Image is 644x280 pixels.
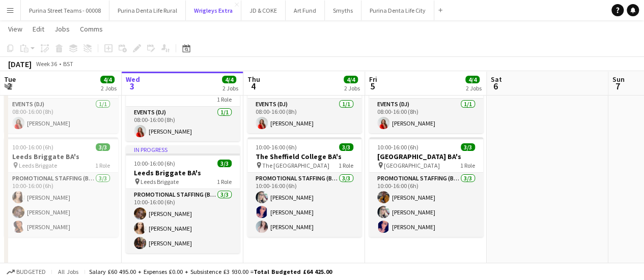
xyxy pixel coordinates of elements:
button: JD & COKE [241,1,286,20]
button: Purina Street Teams - 00008 [21,1,109,20]
button: Purina Denta Life Rural [109,1,186,20]
app-card-role: Events (DJ)1/108:00-16:00 (8h)[PERSON_NAME] [126,107,240,141]
button: Art Fund [286,1,325,20]
app-job-card: 10:00-16:00 (6h)3/3The Sheffield College BA's The [GEOGRAPHIC_DATA]1 RolePromotional Staffing (Br... [247,137,361,237]
div: [DATE] [8,59,32,69]
app-card-role: Promotional Staffing (Brand Ambassadors)3/310:00-16:00 (6h)[PERSON_NAME][PERSON_NAME][PERSON_NAME] [247,173,361,237]
div: BST [63,60,73,68]
span: Tue [4,75,16,84]
span: The [GEOGRAPHIC_DATA] [262,162,329,169]
span: 10:00-16:00 (6h) [256,143,297,151]
div: 2 Jobs [344,84,360,92]
span: 1 Role [460,162,475,169]
h3: Leeds Briggate BA's [126,168,240,177]
span: Total Budgeted £64 425.00 [254,268,332,275]
a: Comms [76,22,107,36]
span: 6 [489,80,502,92]
div: 2 Jobs [101,84,117,92]
span: 4/4 [465,76,480,83]
span: [GEOGRAPHIC_DATA] [384,162,440,169]
span: 10:00-16:00 (6h) [377,143,418,151]
span: Wed [126,75,140,84]
span: 5 [368,80,377,92]
button: Wrigleys Extra [186,1,241,20]
app-job-card: 10:00-16:00 (6h)3/3Leeds Briggate BA's Leeds Briggate1 RolePromotional Staffing (Brand Ambassador... [4,137,118,237]
span: Fri [369,75,377,84]
app-card-role: Promotional Staffing (Brand Ambassadors)3/310:00-16:00 (6h)[PERSON_NAME][PERSON_NAME][PERSON_NAME] [369,173,483,237]
span: 7 [611,80,625,92]
app-card-role: Events (DJ)1/108:00-16:00 (8h)[PERSON_NAME] [369,99,483,133]
app-card-role: Events (DJ)1/108:00-16:00 (8h)[PERSON_NAME] [4,99,118,133]
span: Sun [612,75,625,84]
div: In progress [126,145,240,153]
span: Sat [491,75,502,84]
app-job-card: 08:00-16:00 (8h)1/1Event Manager1 RoleEvents (DJ)1/108:00-16:00 (8h)[PERSON_NAME] [369,63,483,133]
app-job-card: 08:00-16:00 (8h)1/1Event Manager1 RoleEvents (DJ)1/108:00-16:00 (8h)[PERSON_NAME] [4,63,118,133]
app-job-card: 08:00-16:00 (8h)1/1Event Manager1 RoleEvents (DJ)1/108:00-16:00 (8h)[PERSON_NAME] [247,63,361,133]
button: Budgeted [5,266,47,277]
span: 10:00-16:00 (6h) [12,143,53,151]
a: View [4,22,26,36]
app-card-role: Promotional Staffing (Brand Ambassadors)3/310:00-16:00 (6h)[PERSON_NAME][PERSON_NAME][PERSON_NAME] [4,173,118,237]
span: 1 Role [95,162,110,169]
span: Jobs [54,24,70,34]
span: 4/4 [100,76,115,83]
span: Thu [247,75,260,84]
h3: Leeds Briggate BA's [4,152,118,161]
span: 3/3 [96,143,110,151]
span: 1 Role [339,162,353,169]
h3: [GEOGRAPHIC_DATA] BA's [369,152,483,161]
span: 3/3 [217,160,232,167]
app-job-card: In progress10:00-16:00 (6h)3/3Leeds Briggate BA's Leeds Briggate1 RolePromotional Staffing (Brand... [126,145,240,253]
span: Week 36 [34,60,59,68]
span: 1 Role [217,96,232,103]
div: Salary £60 495.00 + Expenses £0.00 + Subsistence £3 930.00 = [89,268,332,275]
span: 3/3 [339,143,353,151]
span: 4/4 [222,76,236,83]
span: Comms [80,24,103,34]
span: All jobs [56,268,80,275]
span: 1 Role [217,178,232,185]
app-job-card: In progress08:00-16:00 (8h)1/1Event Manager1 RoleEvents (DJ)1/108:00-16:00 (8h)[PERSON_NAME] [126,63,240,141]
a: Edit [29,22,48,36]
span: 3/3 [461,143,475,151]
app-card-role: Promotional Staffing (Brand Ambassadors)3/310:00-16:00 (6h)[PERSON_NAME][PERSON_NAME][PERSON_NAME] [126,189,240,253]
a: Jobs [50,22,74,36]
div: 2 Jobs [466,84,482,92]
span: Edit [33,24,44,34]
span: Budgeted [16,268,46,275]
button: Purina Denta Life City [361,1,434,20]
app-card-role: Events (DJ)1/108:00-16:00 (8h)[PERSON_NAME] [247,99,361,133]
span: 10:00-16:00 (6h) [134,160,175,167]
span: Leeds Briggate [141,178,179,185]
span: 2 [3,80,16,92]
div: 2 Jobs [222,84,238,92]
app-job-card: 10:00-16:00 (6h)3/3[GEOGRAPHIC_DATA] BA's [GEOGRAPHIC_DATA]1 RolePromotional Staffing (Brand Amba... [369,137,483,237]
span: View [8,24,22,34]
span: 4 [246,80,260,92]
span: Leeds Briggate [19,162,57,169]
span: 3 [124,80,140,92]
button: Smyths [325,1,361,20]
span: 4/4 [344,76,358,83]
h3: The Sheffield College BA's [247,152,361,161]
